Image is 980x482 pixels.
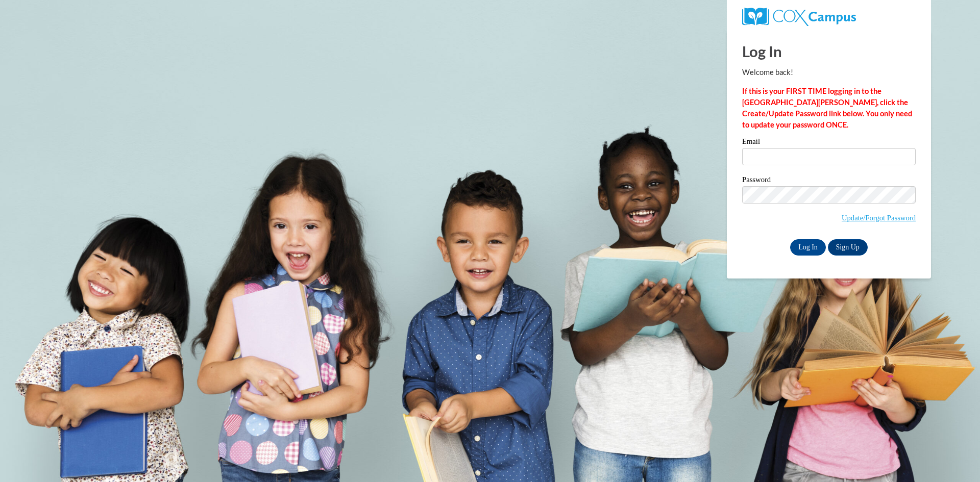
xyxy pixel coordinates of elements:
[742,138,916,148] label: Email
[742,8,856,26] img: COX Campus
[742,12,856,20] a: COX Campus
[790,239,826,256] input: Log In
[742,87,912,129] strong: If this is your FIRST TIME logging in to the [GEOGRAPHIC_DATA][PERSON_NAME], click the Create/Upd...
[742,176,916,186] label: Password
[742,41,916,62] h1: Log In
[842,214,916,222] a: Update/Forgot Password
[742,67,916,78] p: Welcome back!
[828,239,868,256] a: Sign Up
